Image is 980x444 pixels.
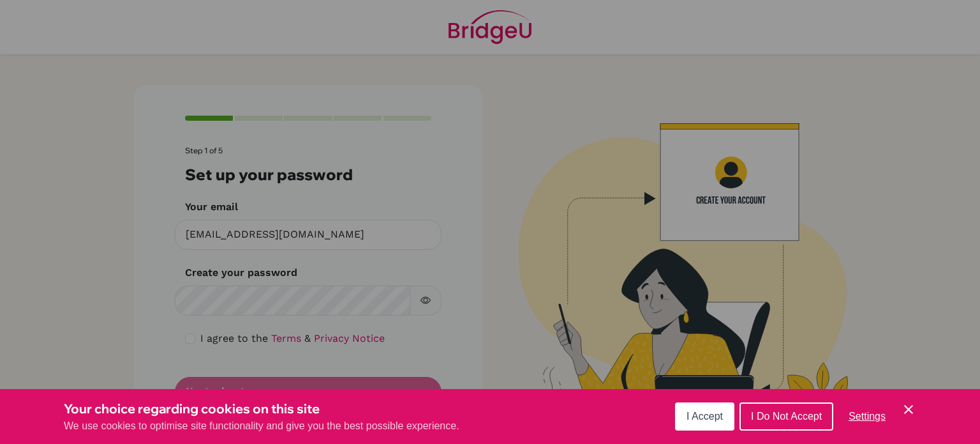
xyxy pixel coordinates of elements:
span: I Do Not Accept [751,411,822,422]
button: I Accept [675,402,734,431]
p: We use cookies to optimise site functionality and give you the best possible experience. [64,418,459,434]
span: Settings [849,411,886,422]
span: I Accept [687,411,723,422]
button: Save and close [901,402,916,417]
h3: Your choice regarding cookies on this site [64,399,459,418]
button: I Do Not Accept [739,402,833,431]
button: Settings [838,404,896,429]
